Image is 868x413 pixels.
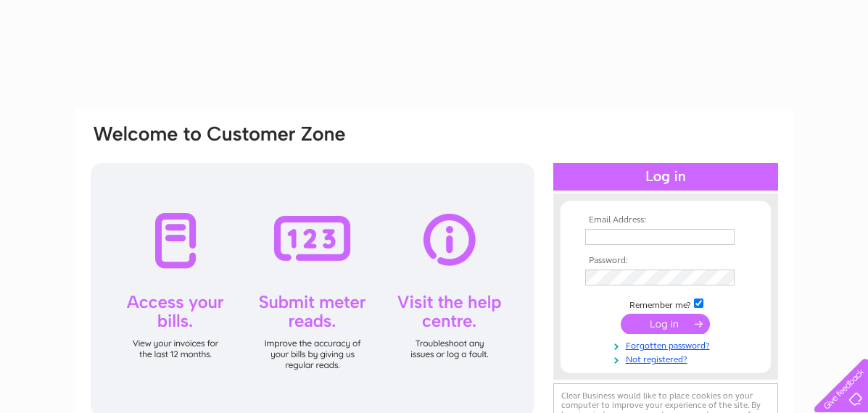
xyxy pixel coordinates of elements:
[585,351,750,365] a: Not registered?
[585,338,750,351] a: Forgotten password?
[621,314,710,334] input: Submit
[582,215,750,225] th: Email Address:
[582,256,750,266] th: Password:
[582,296,750,311] td: Remember me?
